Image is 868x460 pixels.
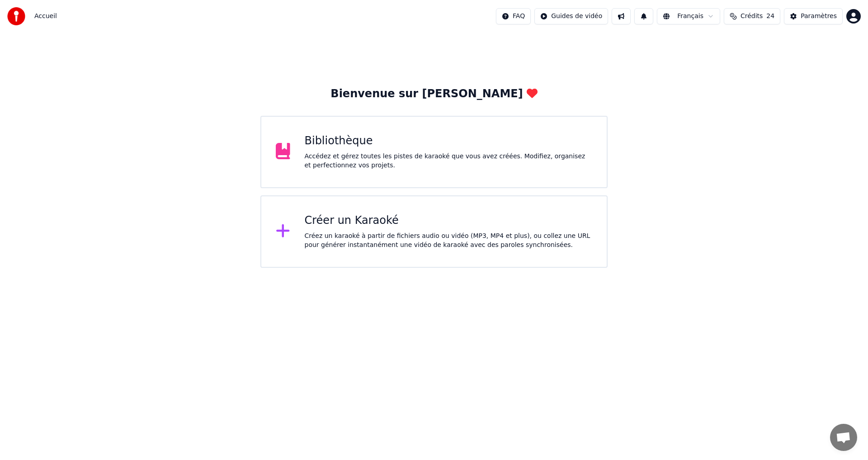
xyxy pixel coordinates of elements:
[305,213,593,228] div: Créer un Karaoké
[801,12,837,21] div: Paramètres
[330,87,537,101] div: Bienvenue sur [PERSON_NAME]
[766,12,774,21] span: 24
[7,7,25,25] img: youka
[305,152,593,170] div: Accédez et gérez toutes les pistes de karaoké que vous avez créées. Modifiez, organisez et perfec...
[724,8,780,24] button: Crédits24
[741,12,763,21] span: Crédits
[534,8,608,24] button: Guides de vidéo
[305,134,593,148] div: Bibliothèque
[496,8,531,24] button: FAQ
[784,8,843,24] button: Paramètres
[305,232,593,250] div: Créez un karaoké à partir de fichiers audio ou vidéo (MP3, MP4 et plus), ou collez une URL pour g...
[34,12,57,21] nav: breadcrumb
[830,424,857,451] div: Ouvrir le chat
[34,12,57,21] span: Accueil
